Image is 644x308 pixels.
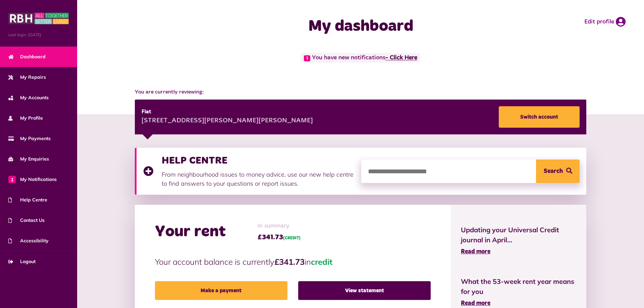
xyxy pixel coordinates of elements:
span: Last login: [DATE] [8,32,69,38]
span: 1 [304,55,310,61]
span: You have new notifications [301,53,420,63]
a: View statement [298,281,431,300]
span: My Accounts [8,94,49,101]
strong: £341.73 [274,257,305,267]
span: Dashboard [8,53,46,60]
h3: HELP CENTRE [162,155,355,167]
span: 1 [8,176,16,183]
span: (CREDIT) [283,236,301,240]
a: What the 53-week rent year means for you Read more [461,276,576,308]
span: Accessibility [8,237,49,244]
span: Help Centre [8,196,47,203]
span: What the 53-week rent year means for you [461,276,576,297]
a: Make a payment [155,281,287,300]
span: Search [544,160,563,183]
span: Read more [461,300,490,306]
div: Flat [142,108,313,116]
img: MyRBH [8,12,69,25]
span: Read more [461,249,490,255]
a: - Click Here [385,55,417,61]
span: In summary [258,222,301,231]
h1: My dashboard [226,17,495,36]
h2: Your rent [155,222,226,242]
span: My Notifications [8,176,57,183]
span: My Profile [8,115,43,122]
span: My Payments [8,135,51,142]
span: Contact Us [8,217,45,224]
span: £341.73 [258,232,301,242]
div: [STREET_ADDRESS][PERSON_NAME][PERSON_NAME] [142,116,313,126]
a: Switch account [499,106,580,128]
a: Updating your Universal Credit journal in April... Read more [461,225,576,256]
span: Updating your Universal Credit journal in April... [461,225,576,245]
p: From neighbourhood issues to money advice, use our new help centre to find answers to your questi... [162,170,355,188]
span: You are currently reviewing: [135,88,587,96]
span: credit [311,257,332,267]
button: Search [536,160,580,183]
span: My Enquiries [8,156,49,163]
p: Your account balance is currently in [155,256,431,268]
span: Logout [8,258,36,265]
span: My Repairs [8,74,46,81]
